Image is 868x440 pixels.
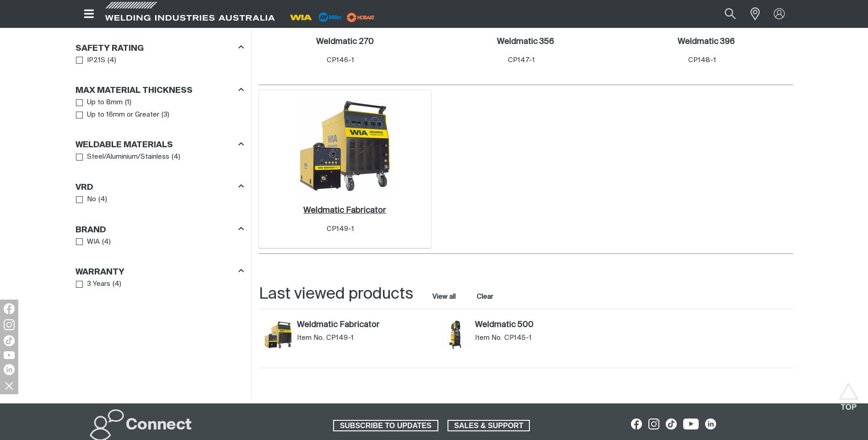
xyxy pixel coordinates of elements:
span: IP21S [87,55,105,66]
h2: Weldmatic 356 [497,38,554,46]
h2: Weldmatic Fabricator [303,206,386,215]
div: Weldable Materials [75,139,244,151]
span: CP149-1 [327,225,354,232]
span: ( 4 ) [102,237,111,247]
span: ( 4 ) [172,152,180,162]
a: WIA [76,236,100,248]
img: Facebook [4,303,15,314]
a: miller [344,14,377,21]
input: Product name or item number... [703,4,745,24]
span: CP145-1 [504,333,532,343]
button: Search products [715,4,746,24]
h3: Warranty [75,267,124,278]
span: SALES & SUPPORT [448,420,529,432]
img: Instagram [4,319,15,330]
a: Weldmatic 396 [678,37,735,47]
img: TikTok [4,335,15,346]
a: Weldmatic Fabricator [297,320,432,330]
span: CP149-1 [326,333,354,343]
h2: Connect [126,415,192,435]
a: View all last viewed products [432,292,456,301]
span: 3 Years [87,279,110,290]
span: CP147-1 [508,57,535,64]
ul: Max Material Thickness [76,97,243,121]
h2: Weldmatic 270 [316,38,374,46]
span: Up to 16mm or Greater [87,110,159,120]
div: Max Material Thickness [75,84,244,97]
div: VRD [75,181,244,193]
img: Weldmatic Fabricator [264,320,293,349]
span: Steel/Aluminium/Stainless [87,152,169,162]
h3: VRD [75,182,93,193]
img: miller [344,11,377,24]
span: Up to 8mm [87,97,123,108]
span: ( 4 ) [108,55,116,66]
a: SUBSCRIBE TO UPDATES [333,420,438,432]
span: Item No. [297,333,324,343]
h3: Max Material Thickness [75,86,193,96]
span: CP146-1 [327,57,354,64]
a: No [76,193,97,206]
h2: Weldmatic 396 [678,38,735,46]
h3: Brand [75,225,106,236]
ul: VRD [76,193,243,206]
ul: Safety Rating [76,54,243,67]
article: Weldmatic 500 (CP145-1) [437,318,615,359]
span: ( 4 ) [98,194,107,205]
article: Weldmatic Fabricator (CP149-1) [259,318,437,359]
a: Weldmatic 356 [497,37,554,47]
img: hide socials [1,378,17,393]
a: Weldmatic Fabricator [303,205,386,216]
h3: Safety Rating [75,43,144,54]
h2: Last viewed products [259,284,413,305]
img: Weldmatic 500 [441,320,470,349]
div: Warranty [75,266,244,278]
span: ( 3 ) [162,110,169,120]
img: LinkedIn [4,364,15,375]
a: Up to 16mm or Greater [76,109,160,121]
span: CP148-1 [688,57,716,64]
a: Steel/Aluminium/Stainless [76,151,170,163]
a: IP21S [76,54,106,67]
img: YouTube [4,351,15,359]
ul: Brand [76,236,243,248]
span: SUBSCRIBE TO UPDATES [334,420,437,432]
span: WIA [87,237,100,247]
a: Weldmatic 270 [316,37,374,47]
button: Scroll to top [838,383,859,403]
a: Up to 8mm [76,97,123,109]
button: Clear all last viewed products [475,290,496,303]
span: Item No. [475,333,502,343]
img: Weldmatic Fabricator [296,97,394,195]
h3: Weldable Materials [75,140,173,150]
a: SALES & SUPPORT [447,420,530,432]
div: Safety Rating [75,42,244,54]
ul: Warranty [76,278,243,290]
ul: Weldable Materials [76,151,243,163]
span: No [87,194,96,205]
span: ( 4 ) [113,279,121,290]
div: Brand [75,223,244,236]
a: 3 Years [76,278,111,290]
span: ( 1 ) [125,97,131,108]
a: Weldmatic 500 [475,320,610,330]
